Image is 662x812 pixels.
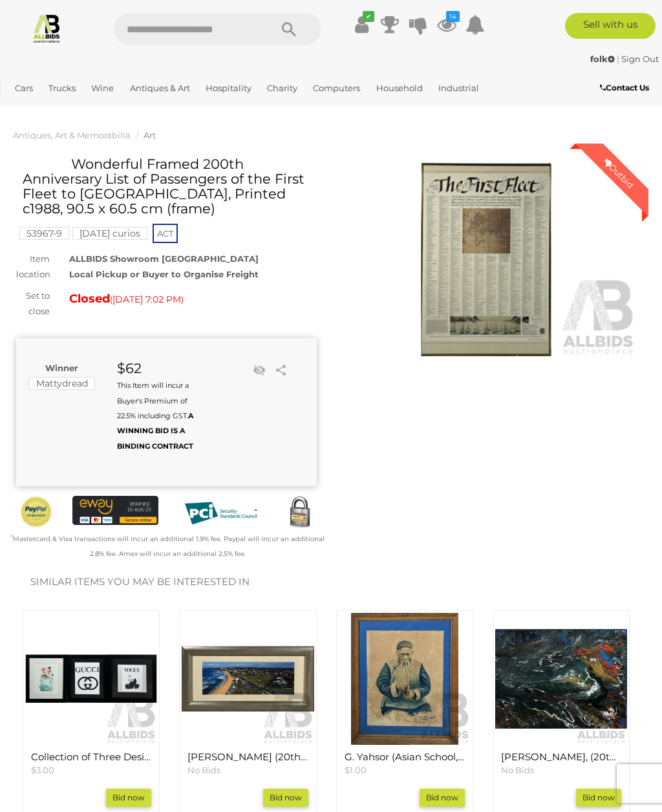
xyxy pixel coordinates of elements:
img: Artist Unknown, (20th Century, Australian), Abstract Dreamscape, Mixed Media Acrylic on Canvas, 4... [495,613,627,745]
a: folk [590,54,617,64]
a: Collection of Three Designer Label Advertisements, Chanel Paris Eau Premiere, Gucci & Vogue, Qual... [31,752,151,776]
strong: ALLBIDS Showroom [GEOGRAPHIC_DATA] [69,253,259,264]
a: [PERSON_NAME], (20th Century, Australian), Abstract Dreamscape, Mixed Media Acrylic on Canvas, 46... [501,752,621,776]
b: Winner [45,363,78,373]
a: Trucks [43,78,81,99]
a: Cars [10,78,38,99]
p: $3.00 [31,764,151,776]
h1: Wonderful Framed 200th Anniversary List of Passengers of the First Fleet to [GEOGRAPHIC_DATA], Pr... [23,156,314,216]
mark: [DATE] curios [72,227,147,240]
img: Allbids.com.au [32,13,62,43]
img: Official PayPal Seal [19,496,53,528]
span: | [617,54,619,64]
button: Search [257,13,321,45]
b: Contact Us [600,83,649,92]
img: Wonderful Framed 200th Anniversary List of Passengers of the First Fleet to Australia, Printed c1... [336,163,637,356]
li: Unwatch this item [250,361,269,380]
strong: Closed [69,292,110,306]
h4: [PERSON_NAME], (20th Century, Australian), Abstract Dreamscape, Mixed Media Acrylic on Canvas, 46... [501,752,621,763]
p: No Bids [187,764,308,776]
a: Antiques & Art [125,78,195,99]
img: Collection of Three Designer Label Advertisements, Chanel Paris Eau Premiere, Gucci & Vogue, Qual... [25,613,157,745]
a: [PERSON_NAME] (20th Century), Coastal Landscape Bird's Eye View, Colour Photographic Print to Can... [187,752,308,776]
a: Hospitality [200,78,257,99]
a: ✔ [352,13,371,36]
a: Jewellery [10,99,60,120]
strong: $62 [117,360,142,376]
strong: folk [590,54,615,64]
mark: 53967-9 [19,227,69,240]
div: Item location [6,251,59,282]
a: Office [65,99,100,120]
p: $1.00 [345,764,465,776]
div: Set to close [6,288,59,319]
a: Bid now [420,789,465,807]
a: Bid now [106,789,151,807]
a: Antiques, Art & Memorabilia [13,130,131,140]
a: Bid now [576,789,621,807]
a: Wine [86,78,119,99]
img: Secured by Rapid SSL [283,496,317,529]
img: eWAY Payment Gateway [72,496,158,524]
a: Industrial [433,78,484,99]
a: Household [371,78,428,99]
a: Computers [308,78,365,99]
small: This Item will incur a Buyer's Premium of 22.5% including GST. [117,381,193,451]
mark: Mattydread [29,377,95,390]
small: Mastercard & Visa transactions will incur an additional 1.9% fee. Paypal will incur an additional... [11,535,325,558]
i: ✔ [363,11,374,22]
h4: [PERSON_NAME] (20th Century), Coastal Landscape Bird's Eye View, Colour Photographic Print to Can... [187,752,308,763]
a: Sell with us [565,13,656,39]
div: Outbid [589,144,648,203]
span: ( ) [110,294,184,304]
img: G. Yahsor (Asian School, 20th Century), Old Man with Pipe, Original Vintage Watercolour, 58.5 x 4... [339,613,471,745]
a: 14 [437,13,456,36]
img: Artist Unknown (20th Century), Coastal Landscape Bird's Eye View, Colour Photographic Print to Ca... [182,613,314,745]
a: Contact Us [600,81,652,95]
i: 14 [446,11,460,22]
b: A WINNING BID IS A BINDING CONTRACT [117,411,193,451]
p: No Bids [501,764,621,776]
a: Bid now [263,789,308,807]
span: ACT [153,224,178,243]
h4: Collection of Three Designer Label Advertisements, Chanel Paris Eau Premiere, Gucci & Vogue, Qual... [31,752,151,763]
strong: Local Pickup or Buyer to Organise Freight [69,269,259,279]
a: 53967-9 [19,228,69,239]
a: G. Yahsor (Asian School, 20th Century), Old Man with Pipe, Original Vintage Watercolour, 58.5 x 4... [345,752,465,776]
a: [GEOGRAPHIC_DATA] [148,99,250,120]
a: Charity [262,78,303,99]
h2: Similar items you may be interested in [30,577,622,588]
a: [DATE] curios [72,228,147,239]
h4: G. Yahsor (Asian School, 20th Century), Old Man with Pipe, Original Vintage Watercolour, 58.5 x 4... [345,752,465,763]
a: Sports [105,99,142,120]
span: [DATE] 7:02 PM [112,294,181,305]
a: Sign Out [621,54,659,64]
a: Art [144,130,156,140]
img: PCI DSS compliant [178,496,264,530]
